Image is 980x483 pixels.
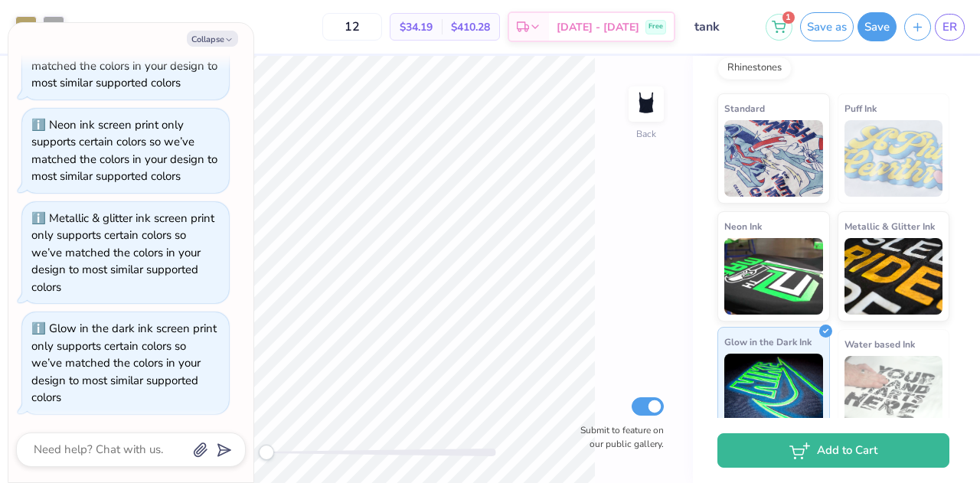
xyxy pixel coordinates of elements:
input: – – [322,13,382,41]
label: Submit to feature on our public gallery. [572,423,664,451]
span: Metallic & Glitter Ink [844,218,935,234]
span: Water based Ink [844,336,915,352]
div: Neon ink screen print only supports certain colors so we’ve matched the colors in your design to ... [31,117,217,184]
div: Rhinestones [717,57,792,80]
input: Untitled Design [683,11,758,42]
a: ER [935,14,965,41]
span: Standard [724,100,765,116]
span: 1 [782,11,795,24]
img: Standard [724,120,823,197]
span: $34.19 [400,19,433,35]
button: Save [857,12,897,41]
img: Glow in the Dark Ink [724,354,823,430]
img: Water based Ink [844,356,943,432]
button: Save as [800,12,854,41]
img: Metallic & Glitter Ink [844,238,943,315]
button: Add to Cart [717,433,949,468]
button: 1 [766,14,792,41]
button: Collapse [187,31,238,47]
div: Glow in the dark ink screen print only supports certain colors so we’ve matched the colors in you... [31,321,217,405]
img: Back [631,89,661,119]
span: Free [648,21,663,32]
div: Back [636,127,656,141]
span: Puff Ink [844,100,877,116]
div: Accessibility label [259,445,274,460]
div: Metallic & glitter ink screen print only supports certain colors so we’ve matched the colors in y... [31,210,214,295]
img: Puff Ink [844,120,943,197]
img: Neon Ink [724,238,823,315]
span: $410.28 [451,19,490,35]
span: Glow in the Dark Ink [724,334,812,350]
span: Neon Ink [724,218,762,234]
span: [DATE] - [DATE] [557,19,639,35]
span: ER [942,18,957,36]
